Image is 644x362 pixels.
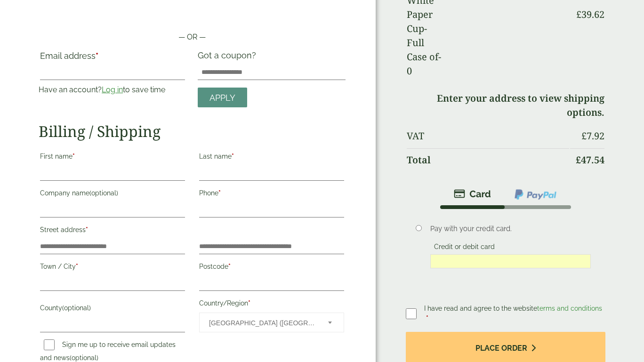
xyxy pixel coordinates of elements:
td: Enter your address to view shipping options. [407,87,604,124]
bdi: 39.62 [576,8,604,21]
abbr: required [228,263,231,270]
p: — OR — [39,32,346,43]
label: First name [40,150,185,166]
label: Country/Region [199,297,344,313]
input: Sign me up to receive email updates and news(optional) [44,339,55,350]
iframe: Secure payment button frame [39,1,346,20]
span: £ [576,8,581,21]
span: Country/Region [199,313,344,332]
span: £ [581,129,587,142]
abbr: required [86,226,88,233]
abbr: required [218,189,221,197]
span: (optional) [62,304,91,312]
label: Last name [199,150,344,166]
label: Got a coupon? [198,50,260,65]
h2: Billing / Shipping [39,122,346,140]
abbr: required [72,153,75,160]
span: (optional) [70,354,98,362]
label: Credit or debit card [430,243,499,253]
p: Have an account? to save time [39,84,186,96]
span: (optional) [89,189,118,197]
label: Town / City [40,260,185,276]
bdi: 47.54 [576,153,604,166]
a: Log in [102,85,123,94]
th: Total [407,148,569,171]
abbr: required [76,263,78,270]
bdi: 7.92 [581,129,604,142]
span: I have read and agree to the website [424,305,602,312]
img: ppcp-gateway.png [514,188,557,201]
span: £ [576,153,581,166]
label: County [40,301,185,317]
span: Apply [209,93,235,103]
label: Company name [40,186,185,202]
label: Postcode [199,260,344,276]
label: Email address [40,52,185,65]
p: Pay with your credit card. [430,224,591,234]
abbr: required [426,314,428,322]
iframe: Secure card payment input frame [433,257,588,265]
th: VAT [407,125,569,147]
abbr: required [232,153,234,160]
a: Apply [198,88,247,108]
abbr: required [248,299,250,307]
label: Street address [40,223,185,239]
abbr: required [96,51,98,61]
span: United Kingdom (UK) [209,313,315,333]
label: Phone [199,186,344,202]
img: stripe.png [454,188,491,200]
a: terms and conditions [537,305,602,312]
